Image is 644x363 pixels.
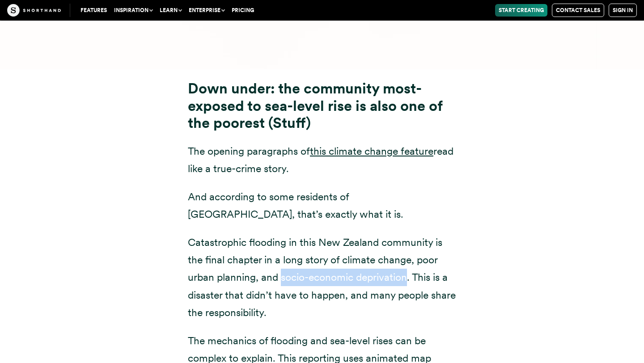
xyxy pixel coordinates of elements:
[185,4,228,17] button: Enterprise
[310,145,433,157] a: this climate change feature
[228,4,258,17] a: Pricing
[495,4,547,17] a: Start Creating
[188,80,442,131] strong: Down under: the community most-exposed to sea-level rise is also one of the poorest (Stuff)
[609,4,637,17] a: Sign in
[110,4,156,17] button: Inspiration
[552,4,604,17] a: Contact Sales
[156,4,185,17] button: Learn
[188,234,456,321] p: Catastrophic flooding in this New Zealand community is the final chapter in a long story of clima...
[77,4,110,17] a: Features
[7,4,61,17] img: The Craft
[188,188,456,223] p: And according to some residents of [GEOGRAPHIC_DATA], that’s exactly what it is.
[188,143,456,177] p: The opening paragraphs of read like a true-crime story.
